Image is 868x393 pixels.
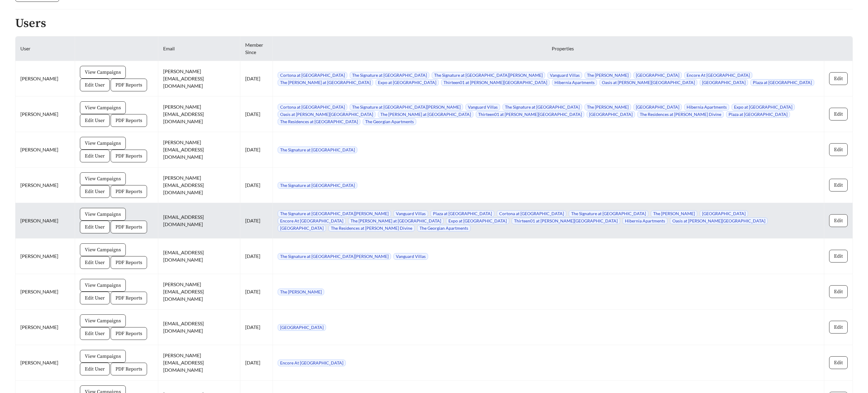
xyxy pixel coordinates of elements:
[829,143,848,156] button: Edit
[633,104,682,110] span: [GEOGRAPHIC_DATA]
[158,168,240,203] td: [PERSON_NAME][EMAIL_ADDRESS][DOMAIN_NAME]
[80,221,110,233] button: Edit User
[834,359,843,366] span: Edit
[834,324,843,331] span: Edit
[115,259,142,266] span: PDF Reports
[80,137,126,150] button: View Campaigns
[834,146,843,153] span: Edit
[80,243,126,256] button: View Campaigns
[15,168,75,203] td: [PERSON_NAME]
[111,114,147,127] button: PDF Reports
[278,218,346,224] span: Encore At [GEOGRAPHIC_DATA]
[158,203,240,239] td: [EMAIL_ADDRESS][DOMAIN_NAME]
[684,72,752,79] span: Encore At [GEOGRAPHIC_DATA]
[80,350,126,363] button: View Campaigns
[240,36,273,61] th: Member Since
[111,292,147,304] button: PDF Reports
[111,185,147,198] button: PDF Reports
[15,203,75,239] td: [PERSON_NAME]
[115,81,142,89] span: PDF Reports
[240,345,273,381] td: [DATE]
[552,79,597,86] span: Hibernia Apartments
[350,72,429,79] span: The Signature at [GEOGRAPHIC_DATA]
[158,132,240,168] td: [PERSON_NAME][EMAIL_ADDRESS][DOMAIN_NAME]
[829,72,848,85] button: Edit
[80,117,110,123] a: Edit User
[115,152,142,160] span: PDF Reports
[547,72,582,79] span: Vanguard Villas
[80,330,110,336] a: Edit User
[497,210,566,217] span: Cortona at [GEOGRAPHIC_DATA]
[726,111,790,118] span: Plaza at [GEOGRAPHIC_DATA]
[85,140,121,147] span: View Campaigns
[80,366,110,371] a: Edit User
[85,246,121,253] span: View Campaigns
[240,203,273,239] td: [DATE]
[80,172,126,185] button: View Campaigns
[829,250,848,263] button: Edit
[80,150,110,162] button: Edit User
[700,79,748,86] span: [GEOGRAPHIC_DATA]
[378,111,473,118] span: The [PERSON_NAME] at [GEOGRAPHIC_DATA]
[80,114,110,127] button: Edit User
[376,79,439,86] span: Expo at [GEOGRAPHIC_DATA]
[80,82,110,87] a: Edit User
[829,108,848,120] button: Edit
[85,104,121,111] span: View Campaigns
[15,61,75,97] td: [PERSON_NAME]
[111,363,147,375] button: PDF Reports
[80,363,110,375] button: Edit User
[85,317,121,324] span: View Campaigns
[273,36,853,61] th: Properties
[158,239,240,274] td: [EMAIL_ADDRESS][DOMAIN_NAME]
[278,147,357,153] span: The Signature at [GEOGRAPHIC_DATA]
[111,256,147,269] button: PDF Reports
[633,72,682,79] span: [GEOGRAPHIC_DATA]
[85,223,105,231] span: Edit User
[684,104,729,110] span: Hibernia Apartments
[80,208,126,221] button: View Campaigns
[278,210,391,217] span: The Signature at [GEOGRAPHIC_DATA][PERSON_NAME]
[512,218,620,224] span: Thirteen01 at [PERSON_NAME][GEOGRAPHIC_DATA]
[278,79,373,86] span: The [PERSON_NAME] at [GEOGRAPHIC_DATA]
[829,285,848,298] button: Edit
[111,150,147,162] button: PDF Reports
[446,218,509,224] span: Expo at [GEOGRAPHIC_DATA]
[80,292,110,304] button: Edit User
[158,36,240,61] th: Email
[432,72,545,79] span: The Signature at [GEOGRAPHIC_DATA][PERSON_NAME]
[85,175,121,182] span: View Campaigns
[15,345,75,381] td: [PERSON_NAME]
[85,188,105,195] span: Edit User
[240,132,273,168] td: [DATE]
[441,79,550,86] span: Thirteen01 at [PERSON_NAME][GEOGRAPHIC_DATA]
[80,295,110,300] a: Edit User
[350,104,463,110] span: The Signature at [GEOGRAPHIC_DATA][PERSON_NAME]
[111,79,147,91] button: PDF Reports
[115,294,142,302] span: PDF Reports
[80,282,126,288] a: View Campaigns
[623,218,667,224] span: Hibernia Apartments
[278,324,326,331] span: [GEOGRAPHIC_DATA]
[569,210,648,217] span: The Signature at [GEOGRAPHIC_DATA]
[829,321,848,334] button: Edit
[240,310,273,345] td: [DATE]
[670,218,768,224] span: Oasis at [PERSON_NAME][GEOGRAPHIC_DATA]
[80,279,126,292] button: View Campaigns
[328,225,415,232] span: The Residences at [PERSON_NAME] Divine
[278,225,326,232] span: [GEOGRAPHIC_DATA]
[587,111,635,118] span: [GEOGRAPHIC_DATA]
[80,224,110,229] a: Edit User
[637,111,724,118] span: The Residences at [PERSON_NAME] Divine
[278,118,360,125] span: The Residences at [GEOGRAPHIC_DATA]
[85,294,105,302] span: Edit User
[80,185,110,198] button: Edit User
[278,289,324,295] span: The [PERSON_NAME]
[476,111,584,118] span: Thirteen01 at [PERSON_NAME][GEOGRAPHIC_DATA]
[111,221,147,233] button: PDF Reports
[834,110,843,118] span: Edit
[85,152,105,160] span: Edit User
[431,210,494,217] span: Plaza at [GEOGRAPHIC_DATA]
[85,365,105,373] span: Edit User
[700,210,748,217] span: [GEOGRAPHIC_DATA]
